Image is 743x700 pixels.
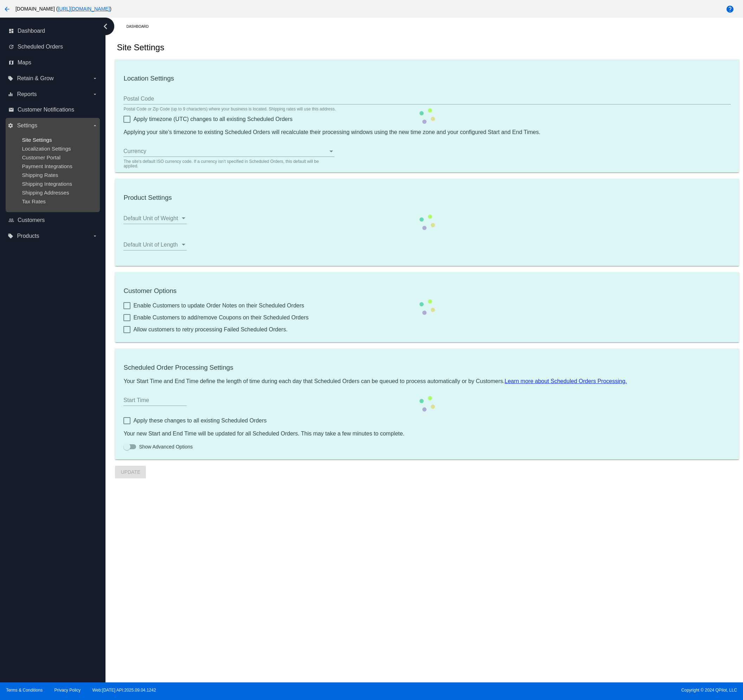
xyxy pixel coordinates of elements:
[92,123,98,128] i: arrow_drop_down
[17,233,39,239] span: Products
[8,104,98,115] a: email Customer Notifications
[18,107,74,113] span: Customer Notifications
[8,91,13,97] i: equalizer
[3,5,11,13] mat-icon: arrow_back
[18,28,45,34] span: Dashboard
[22,154,60,160] a: Customer Portal
[18,217,45,223] span: Customers
[126,21,155,32] a: Dashboard
[17,91,37,97] span: Reports
[22,163,72,169] a: Payment Integrations
[18,44,63,50] span: Scheduled Orders
[8,76,13,81] i: local_offer
[92,688,156,693] a: Web:[DATE] API:2025.09.04.1242
[55,688,81,693] a: Privacy Policy
[8,25,98,37] a: dashboard Dashboard
[22,190,69,196] a: Shipping Addresses
[121,469,141,475] span: Update
[22,137,52,143] a: Site Settings
[17,75,53,82] span: Retain & Grow
[22,198,46,204] a: Tax Rates
[17,122,37,129] span: Settings
[15,6,111,12] span: [DOMAIN_NAME] ( )
[8,41,98,52] a: update Scheduled Orders
[92,233,98,239] i: arrow_drop_down
[22,181,72,187] a: Shipping Integrations
[8,57,98,68] a: map Maps
[8,123,13,128] i: settings
[22,172,58,178] a: Shipping Rates
[58,6,110,12] a: [URL][DOMAIN_NAME]
[8,60,14,65] i: map
[8,217,14,223] i: people_outline
[8,28,14,34] i: dashboard
[92,91,98,97] i: arrow_drop_down
[378,688,737,693] span: Copyright © 2024 QPilot, LLC
[117,43,164,52] h2: Site Settings
[115,466,146,478] button: Update
[726,5,734,13] mat-icon: help
[8,233,13,239] i: local_offer
[8,215,98,226] a: people_outline Customers
[6,688,43,693] a: Terms & Conditions
[92,76,98,81] i: arrow_drop_down
[100,21,111,32] i: chevron_left
[8,44,14,50] i: update
[22,146,71,152] a: Localization Settings
[8,107,14,113] i: email
[18,59,31,66] span: Maps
